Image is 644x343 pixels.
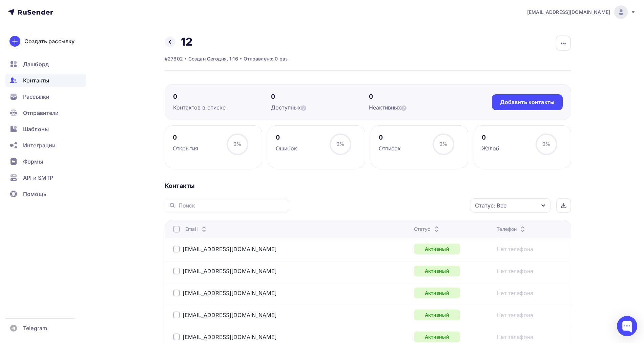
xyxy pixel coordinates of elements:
span: Telegram [23,324,47,332]
a: Рассылки [5,90,86,103]
div: 0 [276,133,297,142]
span: Помощь [23,190,46,198]
span: Интеграции [23,141,56,149]
div: Контакты [165,182,571,190]
a: Нет телефона [497,333,533,341]
span: Рассылки [23,93,49,101]
div: Жалоб [482,144,500,152]
a: Отправители [5,106,86,120]
div: Создать рассылку [24,37,75,45]
div: Email [185,226,208,232]
div: Активный [414,332,460,342]
span: 0% [336,141,344,147]
a: Нет телефона [497,311,533,319]
div: Добавить контакты [500,98,555,106]
a: Нет телефона [497,267,533,275]
div: Активный [414,266,460,276]
div: 0 [173,93,271,101]
div: 0 [271,93,369,101]
div: Доступных [271,103,369,112]
span: Шаблоны [23,125,49,133]
span: Контакты [23,76,49,84]
button: Статус: Все [470,198,551,213]
div: Отправлено: 0 раз [244,55,288,62]
span: Отправители [23,109,59,117]
div: 0 [369,93,467,101]
a: [EMAIL_ADDRESS][DOMAIN_NAME] [183,268,277,274]
div: Статус: Все [475,201,506,210]
div: #27802 [165,55,183,62]
div: Контактов в списке [173,103,271,112]
div: Ошибок [276,144,297,152]
span: Формы [23,157,43,166]
a: Формы [5,155,86,168]
span: 0% [233,141,241,147]
span: Дашборд [23,60,49,68]
div: Телефон [497,226,527,232]
div: Отписок [379,144,401,152]
div: Активный [414,310,460,320]
div: 0 [482,133,500,142]
a: [EMAIL_ADDRESS][DOMAIN_NAME] [183,312,277,318]
span: API и SMTP [23,174,53,182]
h2: 12 [181,35,192,49]
a: [EMAIL_ADDRESS][DOMAIN_NAME] [527,5,636,19]
a: Нет телефона [497,245,533,253]
div: Неактивных [369,103,467,112]
div: Активный [414,244,460,254]
div: Статус [414,226,441,232]
div: 0 [379,133,401,142]
a: Нет телефона [497,289,533,297]
span: [EMAIL_ADDRESS][DOMAIN_NAME] [527,9,610,16]
div: 0 [173,133,199,142]
div: Создан Сегодня, 1:16 [188,55,238,62]
a: Дашборд [5,57,86,71]
a: [EMAIL_ADDRESS][DOMAIN_NAME] [183,246,277,252]
span: 0% [542,141,550,147]
a: [EMAIL_ADDRESS][DOMAIN_NAME] [183,290,277,296]
div: Открытия [173,144,199,152]
div: Активный [414,288,460,298]
a: Шаблоны [5,122,86,136]
input: Поиск [179,202,284,209]
span: 0% [439,141,447,147]
a: [EMAIL_ADDRESS][DOMAIN_NAME] [183,334,277,340]
a: Контакты [5,74,86,87]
